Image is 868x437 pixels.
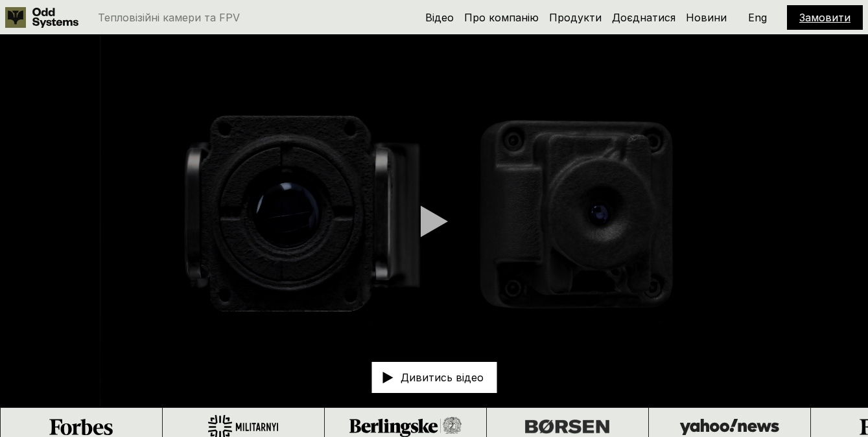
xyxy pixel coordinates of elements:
p: Eng [748,12,767,23]
p: Тепловізійні камери та FPV [98,12,240,23]
a: Продукти [549,11,602,24]
a: Доєднатися [612,11,675,24]
a: Про компанію [464,11,539,24]
a: Замовити [799,11,850,24]
p: Дивитись відео [401,372,484,383]
a: Відео [425,11,454,24]
a: Новини [686,11,727,24]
